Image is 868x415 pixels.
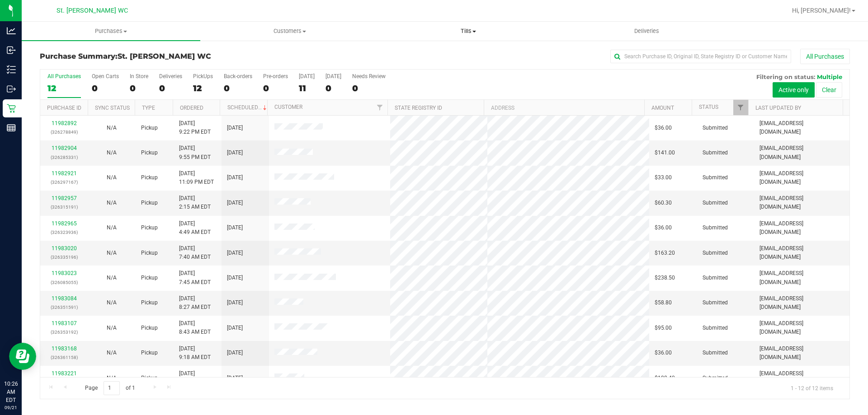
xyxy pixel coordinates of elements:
span: [DATE] 7:40 AM EDT [179,244,211,261]
div: 12 [193,83,213,93]
span: [DATE] [227,224,243,232]
span: [DATE] 8:43 AM EDT [179,319,211,336]
span: Page of 1 [77,381,142,395]
a: State Registry ID [395,105,442,111]
a: Tills [379,22,557,41]
span: Pickup [141,224,158,232]
span: Submitted [703,298,728,307]
div: 0 [130,83,148,93]
span: Not Applicable [107,125,117,131]
a: Filter [733,100,748,115]
div: PickUps [193,73,213,79]
span: [DATE] 8:27 AM EDT [179,294,211,312]
p: 09/21 [4,404,18,411]
span: [DATE] [227,249,243,257]
button: N/A [107,199,117,207]
a: Amount [651,105,674,111]
span: Pickup [141,298,158,307]
span: St. [PERSON_NAME] WC [57,7,128,14]
span: Not Applicable [107,299,117,306]
div: Open Carts [92,73,119,79]
span: $33.00 [655,173,672,182]
span: Pickup [141,274,158,282]
span: Pickup [141,374,158,382]
a: Deliveries [557,22,736,41]
span: [DATE] 9:55 PM EDT [179,144,211,161]
span: [DATE] 9:18 AM EDT [179,345,211,362]
span: [DATE] [227,149,243,157]
span: Not Applicable [107,375,117,381]
span: [DATE] [227,124,243,132]
span: Pickup [141,249,158,257]
span: Not Applicable [107,250,117,256]
a: Scheduled [227,104,269,111]
button: N/A [107,249,117,257]
button: Active only [773,82,815,98]
p: (326323936) [46,228,82,237]
span: Filtering on status: [756,73,815,80]
span: Submitted [703,374,728,382]
div: Deliveries [159,73,182,79]
span: [DATE] [227,349,243,357]
p: (326351591) [46,303,82,312]
div: [DATE] [299,73,315,79]
span: Multiple [817,73,842,80]
p: (326297167) [46,178,82,187]
span: 1 - 12 of 12 items [783,381,840,395]
span: Submitted [703,224,728,232]
button: N/A [107,324,117,332]
iframe: Resource center [9,343,36,370]
span: Pickup [141,349,158,357]
inline-svg: Outbound [7,84,16,93]
a: Type [142,105,155,111]
span: Pickup [141,173,158,182]
inline-svg: Retail [7,104,16,113]
span: Pickup [141,149,158,157]
a: 11982957 [52,195,77,201]
div: 11 [299,83,315,93]
p: 10:26 AM EDT [4,380,18,404]
span: [EMAIL_ADDRESS][DOMAIN_NAME] [759,144,844,161]
span: Not Applicable [107,275,117,281]
a: 11982921 [52,170,77,177]
a: 11983107 [52,320,77,326]
a: Purchases [22,22,200,41]
span: Submitted [703,349,728,357]
span: $36.00 [655,224,672,232]
span: Submitted [703,124,728,132]
span: St. [PERSON_NAME] WC [118,52,211,61]
a: 11983020 [52,245,77,252]
span: Not Applicable [107,325,117,331]
button: N/A [107,374,117,382]
span: [DATE] 4:49 AM EDT [179,219,211,237]
p: (326278849) [46,128,82,136]
div: 0 [159,83,182,93]
button: N/A [107,298,117,307]
span: $188.40 [655,374,675,382]
span: Submitted [703,173,728,182]
div: All Purchases [47,73,81,79]
span: Pickup [141,324,158,332]
span: [DATE] [227,324,243,332]
a: 11982965 [52,220,77,227]
span: Deliveries [622,27,671,35]
button: N/A [107,149,117,157]
span: Submitted [703,274,728,282]
span: Submitted [703,324,728,332]
span: [DATE] 7:45 AM EDT [179,269,211,286]
a: 11983221 [52,370,77,377]
span: $36.00 [655,349,672,357]
inline-svg: Inbound [7,46,16,55]
div: Pre-orders [263,73,288,79]
span: Submitted [703,249,728,257]
button: N/A [107,124,117,132]
span: $141.00 [655,149,675,157]
span: Purchases [22,27,200,35]
span: Not Applicable [107,350,117,356]
span: [DATE] [227,298,243,307]
div: Back-orders [224,73,252,79]
span: Submitted [703,199,728,207]
button: All Purchases [800,49,850,64]
button: N/A [107,224,117,232]
span: [EMAIL_ADDRESS][DOMAIN_NAME] [759,294,844,312]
